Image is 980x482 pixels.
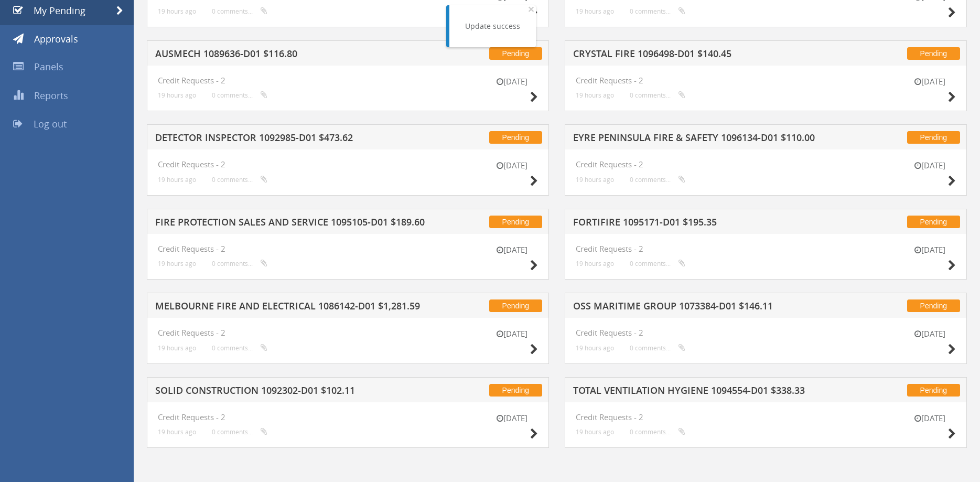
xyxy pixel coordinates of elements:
small: 19 hours ago [158,7,196,15]
small: 19 hours ago [576,7,614,15]
small: 0 comments... [630,260,685,267]
small: 19 hours ago [576,428,614,436]
small: [DATE] [903,413,956,424]
span: My Pending [34,4,85,17]
h5: TOTAL VENTILATION HYGIENE 1094554-D01 $338.33 [573,385,843,399]
div: Update success [465,21,520,31]
h4: Credit Requests - 2 [576,160,956,169]
small: 19 hours ago [576,344,614,352]
span: Pending [907,299,960,312]
small: 0 comments... [212,260,267,267]
small: 0 comments... [212,176,267,184]
small: [DATE] [903,76,956,87]
small: 0 comments... [212,7,267,15]
span: Panels [34,60,63,73]
h5: FIRE PROTECTION SALES AND SERVICE 1095105-D01 $189.60 [155,217,425,230]
small: [DATE] [903,160,956,171]
span: Pending [489,216,542,228]
h5: AUSMECH 1089636-D01 $116.80 [155,49,425,62]
small: [DATE] [486,76,538,87]
small: 0 comments... [630,344,685,352]
small: 0 comments... [212,344,267,352]
span: Pending [489,47,542,60]
small: 0 comments... [630,7,685,15]
small: [DATE] [486,160,538,171]
h4: Credit Requests - 2 [576,244,956,253]
small: 19 hours ago [576,260,614,267]
h4: Credit Requests - 2 [576,76,956,85]
small: 19 hours ago [158,91,196,99]
small: 0 comments... [630,91,685,99]
small: [DATE] [903,328,956,339]
h5: CRYSTAL FIRE 1096498-D01 $140.45 [573,49,843,62]
span: Pending [907,384,960,397]
span: × [528,2,534,16]
small: 0 comments... [630,176,685,184]
h4: Credit Requests - 2 [158,160,538,169]
span: Reports [34,89,68,102]
small: [DATE] [486,244,538,255]
span: Pending [489,131,542,144]
small: 19 hours ago [158,176,196,184]
small: 19 hours ago [158,428,196,436]
small: [DATE] [903,244,956,255]
small: 0 comments... [212,91,267,99]
span: Pending [907,216,960,228]
h5: FORTIFIRE 1095171-D01 $195.35 [573,217,843,230]
small: [DATE] [486,413,538,424]
h5: EYRE PENINSULA FIRE & SAFETY 1096134-D01 $110.00 [573,133,843,146]
h4: Credit Requests - 2 [158,244,538,253]
small: 0 comments... [212,428,267,436]
h4: Credit Requests - 2 [158,76,538,85]
span: Pending [489,384,542,397]
small: [DATE] [486,328,538,339]
span: Approvals [34,33,78,45]
h4: Credit Requests - 2 [158,413,538,422]
small: 19 hours ago [158,344,196,352]
small: 19 hours ago [576,91,614,99]
small: 19 hours ago [158,260,196,267]
span: Pending [489,299,542,312]
span: Pending [907,47,960,60]
h5: SOLID CONSTRUCTION 1092302-D01 $102.11 [155,385,425,399]
small: 0 comments... [630,428,685,436]
h4: Credit Requests - 2 [576,328,956,337]
h5: MELBOURNE FIRE AND ELECTRICAL 1086142-D01 $1,281.59 [155,301,425,314]
small: 19 hours ago [576,176,614,184]
span: Pending [907,131,960,144]
h5: DETECTOR INSPECTOR 1092985-D01 $473.62 [155,133,425,146]
h4: Credit Requests - 2 [158,328,538,337]
span: Log out [34,117,67,130]
h5: OSS MARITIME GROUP 1073384-D01 $146.11 [573,301,843,314]
h4: Credit Requests - 2 [576,413,956,422]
